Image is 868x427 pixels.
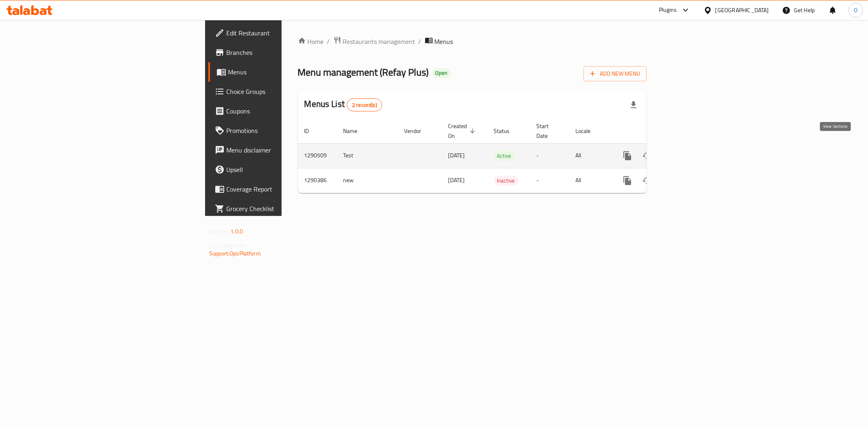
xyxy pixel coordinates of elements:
span: Version: [209,226,229,237]
span: 1.0.0 [230,226,243,237]
span: Active [494,151,515,161]
a: Upsell [208,160,350,179]
a: Coupons [208,101,350,121]
div: Open [432,68,451,78]
div: Export file [624,95,643,115]
td: new [337,168,398,193]
span: Status [494,126,520,136]
button: more [618,171,637,190]
th: Actions [611,119,702,144]
span: [DATE] [448,175,465,185]
span: Menus [228,67,343,77]
span: Add New Menu [590,69,640,79]
span: [DATE] [448,150,465,161]
a: Choice Groups [208,82,350,101]
span: Locale [576,126,601,136]
span: Choice Groups [226,87,343,96]
span: Created On [448,121,478,141]
span: O [854,6,857,15]
button: Change Status [637,171,657,190]
a: Promotions [208,121,350,140]
nav: breadcrumb [298,36,647,47]
a: Menu disclaimer [208,140,350,160]
td: All [569,168,611,193]
span: Open [432,70,451,76]
span: Vendor [404,126,432,136]
span: Restaurants management [343,37,415,46]
table: enhanced table [298,119,702,193]
span: Menu disclaimer [226,145,343,155]
span: Inactive [494,176,518,185]
td: - [530,168,569,193]
a: Grocery Checklist [208,199,350,218]
a: Support.OpsPlatform [209,248,261,259]
button: Change Status [637,146,657,166]
td: - [530,143,569,168]
button: Add New Menu [584,66,647,81]
span: Promotions [226,126,343,135]
h2: Menus List [304,98,382,111]
span: Branches [226,48,343,57]
a: Restaurants management [333,36,415,47]
span: ID [304,126,320,136]
span: Get support on: [209,240,247,251]
span: Upsell [226,165,343,174]
button: more [618,146,637,166]
span: Start Date [537,121,560,141]
div: Inactive [494,176,518,185]
span: 2 record(s) [347,101,382,109]
a: Edit Restaurant [208,23,350,43]
td: All [569,143,611,168]
a: Menus [208,62,350,82]
li: / [419,37,422,46]
div: Plugins [659,5,677,15]
div: Total records count [347,98,382,111]
span: Menus [435,37,453,46]
span: Menu management ( Refay Plus ) [298,63,429,81]
span: Coverage Report [226,184,343,194]
td: Test [337,143,398,168]
span: Grocery Checklist [226,204,343,213]
span: Name [343,126,368,136]
a: Coverage Report [208,179,350,199]
div: [GEOGRAPHIC_DATA] [715,6,769,15]
a: Branches [208,43,350,62]
span: Edit Restaurant [226,28,343,38]
span: Coupons [226,106,343,116]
